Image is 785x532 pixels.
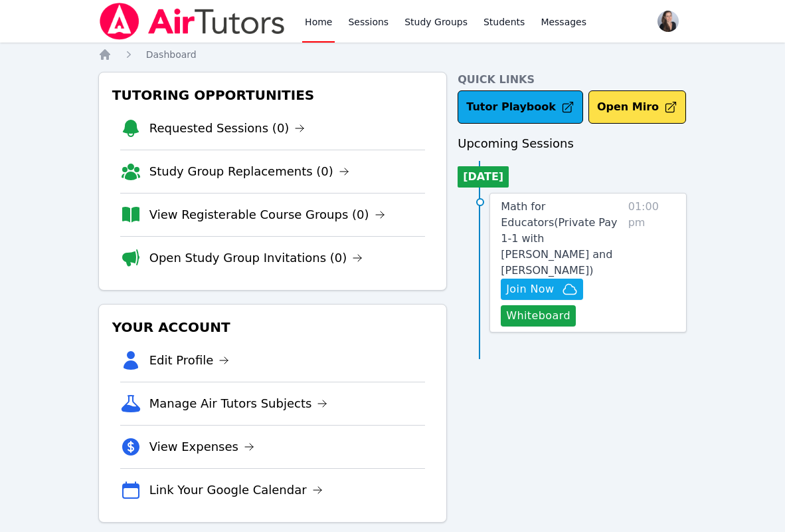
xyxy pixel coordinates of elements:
span: Messages [541,15,586,29]
a: View Expenses [149,438,254,456]
h4: Quick Links [458,72,687,88]
nav: Breadcrumb [98,48,687,61]
a: View Registerable Course Groups (0) [149,205,385,224]
a: Math for Educators(Private Pay 1-1 with [PERSON_NAME] and [PERSON_NAME]) [501,199,622,279]
button: Join Now [501,279,583,300]
a: Link Your Google Calendar [149,481,323,499]
a: Dashboard [146,48,197,61]
span: Math for Educators ( Private Pay 1-1 with [PERSON_NAME] and [PERSON_NAME] ) [501,200,617,277]
a: Tutor Playbook [458,90,583,124]
a: Edit Profile [149,351,230,370]
a: Requested Sessions (0) [149,119,305,138]
span: 01:00 pm [628,199,676,327]
a: Open Study Group Invitations (0) [149,249,363,267]
a: Manage Air Tutors Subjects [149,394,328,413]
h3: Upcoming Sessions [458,134,687,153]
h3: Tutoring Opportunities [110,83,436,107]
button: Whiteboard [501,305,576,327]
span: Dashboard [146,49,197,60]
a: Study Group Replacements (0) [149,162,349,181]
button: Open Miro [588,90,686,124]
li: [DATE] [458,166,509,188]
img: Air Tutors [98,3,286,40]
span: Join Now [506,281,554,297]
h3: Your Account [110,315,436,339]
